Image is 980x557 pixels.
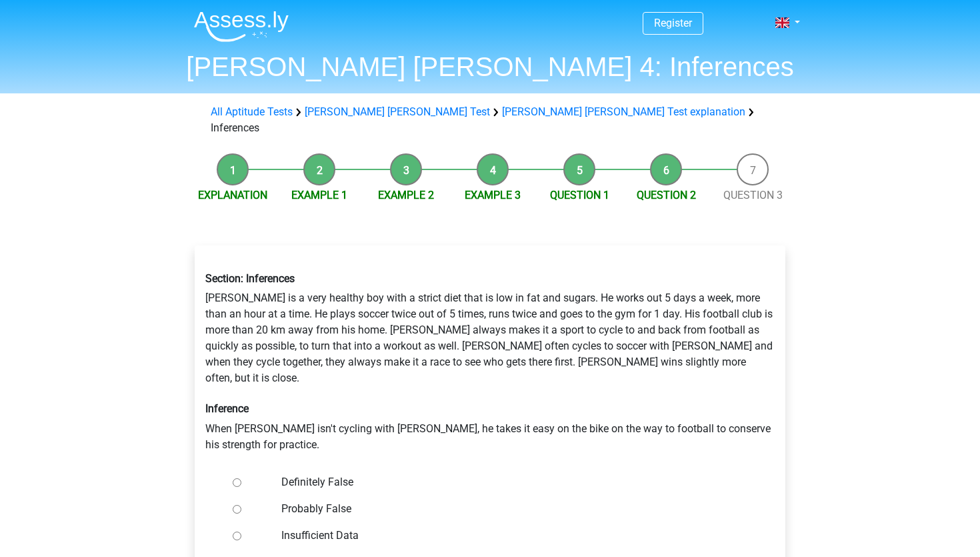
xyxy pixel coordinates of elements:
[654,17,692,29] a: Register
[723,189,783,201] a: Question 3
[281,501,743,517] label: Probably False
[195,261,785,463] div: [PERSON_NAME] is a very healthy boy with a strict diet that is low in fat and sugars. He works ou...
[194,11,289,42] img: Assessly
[205,272,775,285] h6: Section: Inferences
[502,105,745,118] a: [PERSON_NAME] [PERSON_NAME] Test explanation
[198,189,267,201] a: Explanation
[281,474,743,490] label: Definitely False
[378,189,434,201] a: Example 2
[183,51,797,83] h1: [PERSON_NAME] [PERSON_NAME] 4: Inferences
[465,189,521,201] a: Example 3
[205,104,775,136] div: Inferences
[281,528,743,544] label: Insufficient Data
[550,189,609,201] a: Question 1
[637,189,696,201] a: Question 2
[305,105,490,118] a: [PERSON_NAME] [PERSON_NAME] Test
[291,189,347,201] a: Example 1
[205,402,775,415] h6: Inference
[211,105,293,118] a: All Aptitude Tests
